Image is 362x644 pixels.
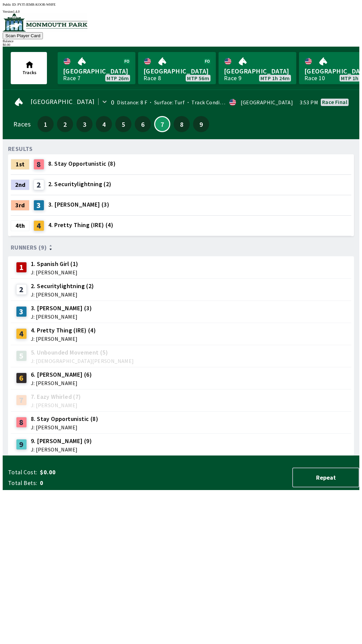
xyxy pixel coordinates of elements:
span: 7 [157,122,168,126]
span: J: [PERSON_NAME] [31,270,78,275]
span: Total Cost: [8,468,37,476]
button: Tracks [11,52,47,84]
span: 2. Securitylightning (2) [31,282,94,290]
span: 6. [PERSON_NAME] (6) [31,370,92,379]
div: $ 0.00 [3,43,359,47]
div: 0 [111,100,114,105]
span: [GEOGRAPHIC_DATA] [224,67,291,75]
div: Race final [322,99,347,105]
span: PYJT-JEMR-KOOR-WHFE [17,3,56,6]
span: 8 [175,122,188,126]
span: 1. Spanish Girl (1) [31,260,78,268]
span: Repeat [298,474,353,481]
span: MTP 26m [107,75,129,81]
button: 7 [154,116,170,132]
div: 3 [34,200,44,211]
span: 4. Pretty Thing (IRE) (4) [31,326,96,335]
a: [GEOGRAPHIC_DATA]Race 9MTP 1h 24m [219,52,296,84]
span: 8. Stay Opportunistic (8) [31,415,98,423]
div: 1 [16,262,27,273]
div: 4 [34,220,44,231]
div: 2 [16,284,27,295]
div: RESULTS [8,146,33,152]
button: 4 [96,116,112,132]
span: 4. Pretty Thing (IRE) (4) [48,221,113,229]
div: Balance [3,39,359,43]
span: J: [PERSON_NAME] [31,380,92,386]
div: Version 1.4.0 [3,10,359,13]
div: Race 7 [63,75,80,81]
div: Race 9 [224,75,241,81]
span: J: [PERSON_NAME] [31,336,96,341]
button: 5 [115,116,131,132]
div: Race 10 [304,75,325,81]
span: 4 [98,122,110,126]
div: 3 [16,306,27,317]
span: [GEOGRAPHIC_DATA] [63,67,130,75]
span: 5. Unbounded Movement (5) [31,348,134,357]
img: venue logo [3,13,87,32]
span: [GEOGRAPHIC_DATA] [31,99,95,104]
div: Races [13,121,31,127]
span: J: [PERSON_NAME] [31,425,98,430]
div: 7 [16,395,27,406]
button: 2 [57,116,73,132]
span: 2. Securitylightning (2) [48,180,112,189]
div: 2nd [11,179,29,190]
span: 9 [195,122,207,126]
button: 9 [193,116,209,132]
span: 2 [59,122,71,126]
span: 5 [117,122,130,126]
span: Surface: Turf [147,99,185,106]
span: 6 [136,122,149,126]
span: J: [PERSON_NAME] [31,292,94,297]
div: 3rd [11,200,29,211]
span: Tracks [22,69,37,75]
div: Race 8 [143,75,161,81]
span: 1 [39,122,52,126]
button: Repeat [292,468,359,487]
button: 6 [135,116,151,132]
button: Scan Player Card [3,32,43,39]
button: 3 [76,116,93,132]
span: 0 [40,479,145,487]
span: 9. [PERSON_NAME] (9) [31,437,92,445]
span: 3. [PERSON_NAME] (3) [48,200,109,209]
span: 3:53 PM [300,100,318,105]
div: 9 [16,439,27,450]
span: $0.00 [40,468,145,476]
span: 3 [78,122,91,126]
div: 4th [11,220,29,231]
div: 4 [16,328,27,339]
a: [GEOGRAPHIC_DATA]Race 7MTP 26m [58,52,135,84]
span: 8. Stay Opportunistic (8) [48,159,116,168]
span: 7. Eazy Whirled (7) [31,392,81,401]
button: 1 [38,116,54,132]
div: Runners (9) [11,244,351,251]
span: Track Condition: Firm [185,99,244,106]
span: 3. [PERSON_NAME] (3) [31,304,92,313]
div: 1st [11,159,29,170]
span: Runners (9) [11,245,47,250]
a: [GEOGRAPHIC_DATA]Race 8MTP 56m [138,52,216,84]
span: J: [DEMOGRAPHIC_DATA][PERSON_NAME] [31,358,134,364]
div: 8 [16,417,27,428]
button: 8 [174,116,190,132]
div: 6 [16,373,27,383]
div: Public ID: [3,3,359,6]
span: Distance: 8 F [117,99,147,106]
span: [GEOGRAPHIC_DATA] [143,67,210,75]
div: [GEOGRAPHIC_DATA] [241,100,293,105]
span: MTP 56m [187,75,209,81]
div: 8 [34,159,44,170]
div: 5 [16,351,27,361]
span: MTP 1h 24m [260,75,290,81]
div: 2 [34,179,44,190]
span: J: [PERSON_NAME] [31,402,81,408]
span: Total Bets: [8,479,37,487]
span: J: [PERSON_NAME] [31,447,92,452]
span: J: [PERSON_NAME] [31,314,92,319]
